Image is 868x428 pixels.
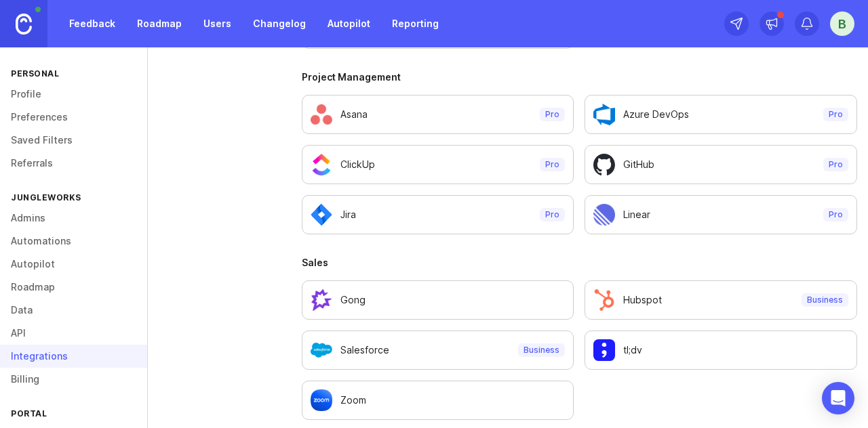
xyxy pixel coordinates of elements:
p: Azure DevOps [623,108,689,121]
a: Configure Gong settings. [302,280,574,320]
a: Configure Hubspot settings. [585,280,857,320]
a: Feedback [61,12,123,36]
a: Configure Salesforce settings. [302,330,574,370]
p: Hubspot [623,293,662,307]
p: Gong [340,293,366,307]
a: Configure tl;dv settings. [585,330,857,370]
h3: Project Management [302,70,857,84]
a: Configure Azure DevOps settings. [585,95,857,134]
p: tl;dv [623,343,642,357]
a: Configure Zoom settings. [302,381,574,420]
button: B [830,12,854,36]
h3: Sales [302,256,857,270]
a: Autopilot [319,12,378,36]
a: Configure GitHub settings. [585,145,857,184]
a: Changelog [245,12,314,36]
div: Open Intercom Messenger [822,382,854,414]
p: Asana [340,108,368,121]
a: Users [195,12,239,36]
p: Linear [623,208,650,221]
img: Canny Home [16,14,32,35]
p: Zoom [340,393,366,407]
p: Pro [829,109,843,120]
p: Pro [829,209,843,220]
p: Business [524,345,559,356]
p: Pro [545,209,559,220]
p: Pro [829,159,843,170]
a: Configure Jira settings. [302,195,574,234]
a: Configure Linear settings. [585,195,857,234]
a: Reporting [384,12,447,36]
p: Jira [340,208,356,221]
p: GitHub [623,158,654,171]
p: Pro [545,159,559,170]
p: Business [807,295,843,305]
a: Configure Asana settings. [302,95,574,134]
p: Pro [545,109,559,120]
a: Configure ClickUp settings. [302,145,574,184]
p: Salesforce [340,343,389,357]
p: ClickUp [340,158,375,171]
a: Roadmap [129,12,190,36]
